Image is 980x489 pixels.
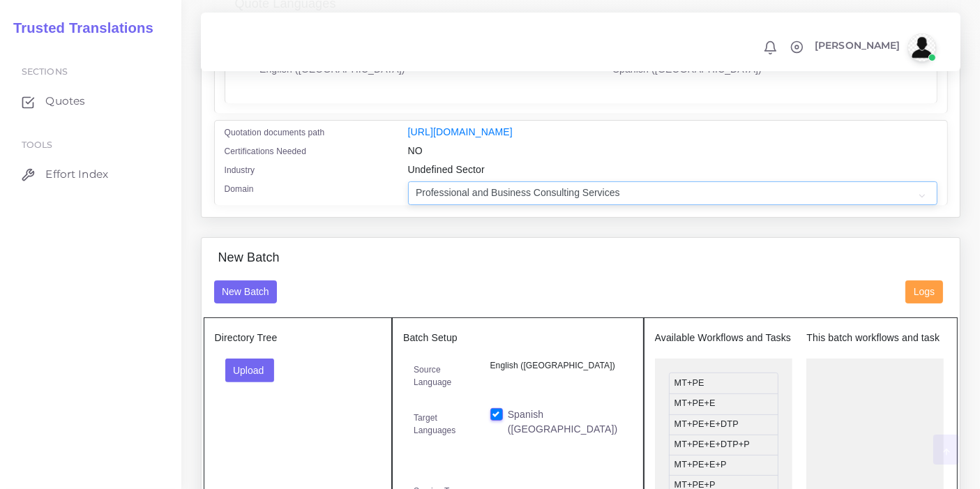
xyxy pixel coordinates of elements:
a: New Batch [214,285,278,296]
a: Trusted Translations [3,17,153,40]
span: [PERSON_NAME] [815,40,900,50]
button: Logs [905,280,942,304]
a: Effort Index [10,160,171,189]
li: MT+PE+E+P [669,455,778,476]
span: Sections [22,66,68,77]
div: Undefined Sector [398,163,948,181]
div: NO [398,144,948,163]
li: MT+PE [669,373,778,394]
a: [URL][DOMAIN_NAME] [408,126,513,137]
h2: Trusted Translations [3,20,153,36]
a: [PERSON_NAME]avatar [808,33,941,61]
li: MT+PE+E+DTP [669,414,778,435]
label: Source Language [414,363,469,389]
h5: Batch Setup [403,332,633,344]
a: Quotes [10,86,171,116]
span: Quotes [45,93,85,109]
h5: Directory Tree [215,332,382,344]
label: Certifications Needed [225,145,307,158]
label: Industry [225,164,255,176]
label: Quotation documents path [225,126,325,139]
button: New Batch [214,280,278,304]
h4: New Batch [218,250,280,266]
img: avatar [908,33,936,61]
h5: Available Workflows and Tasks [655,332,792,344]
h5: This batch workflows and task [806,332,944,344]
span: Tools [22,140,53,150]
label: Domain [225,183,254,195]
span: Logs [914,286,935,297]
li: MT+PE+E+DTP+P [669,435,778,456]
li: MT+PE+E [669,393,778,414]
label: Spanish ([GEOGRAPHIC_DATA]) [508,407,622,437]
label: Target Languages [414,412,469,437]
span: Effort Index [45,167,108,182]
button: Upload [225,359,275,382]
p: English ([GEOGRAPHIC_DATA]) [490,359,622,373]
